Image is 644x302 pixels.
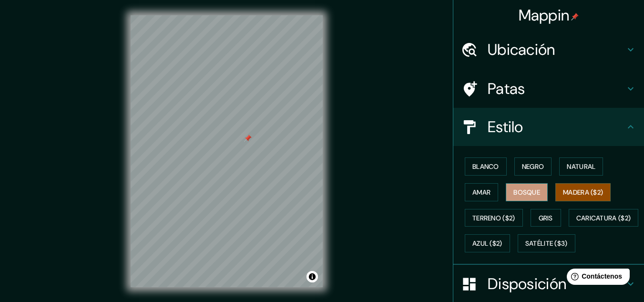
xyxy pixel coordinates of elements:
[525,240,568,248] font: Satélite ($3)
[453,31,644,69] div: Ubicación
[576,214,631,222] font: Caricatura ($2)
[453,70,644,108] div: Patas
[563,188,603,197] font: Madera ($2)
[465,157,507,176] button: Blanco
[539,214,553,222] font: Gris
[506,183,548,201] button: Bosque
[307,271,318,282] button: Activar o desactivar atribución
[569,209,639,227] button: Caricatura ($2)
[472,214,515,222] font: Terreno ($2)
[567,162,595,171] font: Natural
[513,188,540,197] font: Bosque
[571,13,579,21] img: pin-icon.png
[514,157,552,176] button: Negro
[519,5,570,25] font: Mappin
[531,209,561,227] button: Gris
[472,188,491,197] font: Amar
[488,40,555,60] font: Ubicación
[559,265,634,292] iframe: Lanzador de widgets de ayuda
[522,162,544,171] font: Negro
[131,15,323,287] canvas: Mapa
[472,240,502,248] font: Azul ($2)
[465,234,510,252] button: Azul ($2)
[488,117,523,137] font: Estilo
[453,108,644,146] div: Estilo
[555,183,611,201] button: Madera ($2)
[488,274,566,294] font: Disposición
[465,209,523,227] button: Terreno ($2)
[559,157,603,176] button: Natural
[488,79,525,99] font: Patas
[465,183,498,201] button: Amar
[518,234,575,252] button: Satélite ($3)
[472,162,499,171] font: Blanco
